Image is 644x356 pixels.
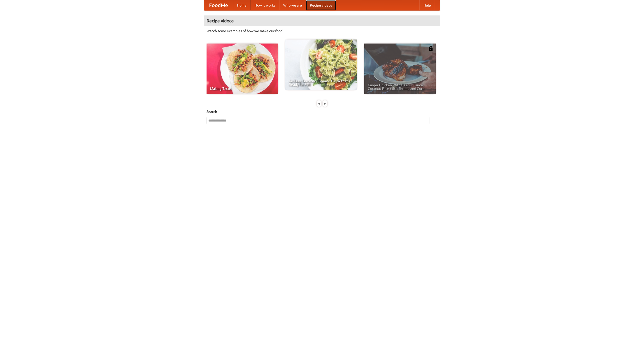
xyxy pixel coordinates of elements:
a: FoodMe [204,0,233,10]
a: Home [233,0,251,10]
a: Who we are [279,0,306,10]
div: » [323,100,327,107]
div: « [317,100,321,107]
img: 483408.png [428,46,433,51]
a: Recipe videos [306,0,336,10]
span: An Easy, Summery Tomato Pasta That's Ready for Fall [289,79,353,86]
p: Watch some examples of how we make our food! [207,28,437,33]
h4: Recipe videos [204,16,440,26]
h5: Search [207,109,437,114]
a: An Easy, Summery Tomato Pasta That's Ready for Fall [285,39,357,90]
a: Making Tacos [207,44,278,94]
a: How it works [251,0,279,10]
span: Making Tacos [210,87,274,90]
a: Help [419,0,435,10]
